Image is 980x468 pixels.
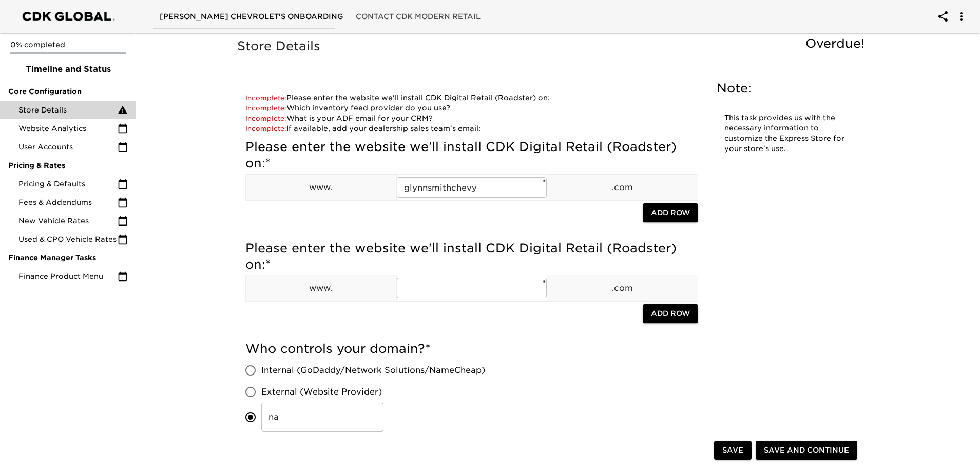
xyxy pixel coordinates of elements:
button: Save [714,441,752,460]
span: Overdue! [805,36,864,51]
span: User Accounts [18,142,118,152]
span: Incomplete: [245,125,286,133]
span: Save [722,444,743,457]
span: Store Details [18,105,118,115]
button: account of current user [949,4,974,29]
h5: Who controls your domain? [245,341,698,357]
input: Other [261,403,383,432]
span: Incomplete: [245,104,286,112]
h5: Please enter the website we'll install CDK Digital Retail (Roadster) on: [245,139,698,172]
span: Internal (GoDaddy/Network Solutions/NameCheap) [261,364,485,377]
a: Which inventory feed provider do you use? [245,104,450,112]
span: Timeline and Status [8,63,128,76]
span: Incomplete: [245,94,286,102]
p: .com [547,181,698,194]
span: Fees & Addendums [18,197,118,208]
a: What is your ADF email for your CRM? [245,114,433,122]
span: Add Row [651,307,690,320]
p: This task provides us with the necessary information to customize the Express Store for your stor... [724,113,848,154]
a: If available, add your dealership sales team's email: [245,124,481,133]
h5: Store Details [237,38,870,54]
span: Finance Product Menu [18,271,118,282]
a: Please enter the website we'll install CDK Digital Retail (Roadster) on: [245,93,550,102]
h5: Note: [717,80,855,97]
span: Finance Manager Tasks [8,253,128,263]
span: [PERSON_NAME] Chevrolet's Onboarding [160,10,343,23]
p: 0% completed [10,40,126,50]
button: Save and Continue [756,441,857,460]
span: Contact CDK Modern Retail [356,10,481,23]
span: Website Analytics [18,123,118,134]
h5: Please enter the website we'll install CDK Digital Retail (Roadster) on: [245,240,698,273]
span: Incomplete: [245,115,286,122]
span: Used & CPO Vehicle Rates [18,234,118,245]
span: New Vehicle Rates [18,216,118,226]
span: External (Website Provider) [261,386,382,398]
span: Save and Continue [764,444,849,457]
span: Pricing & Defaults [18,179,118,189]
button: Add Row [643,304,698,323]
button: account of current user [931,4,955,29]
p: www. [246,181,396,194]
p: www. [246,282,396,294]
span: Pricing & Rates [8,160,128,171]
p: .com [547,282,698,294]
button: Add Row [643,203,698,222]
span: Add Row [651,207,690,219]
span: Core Configuration [8,86,128,97]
